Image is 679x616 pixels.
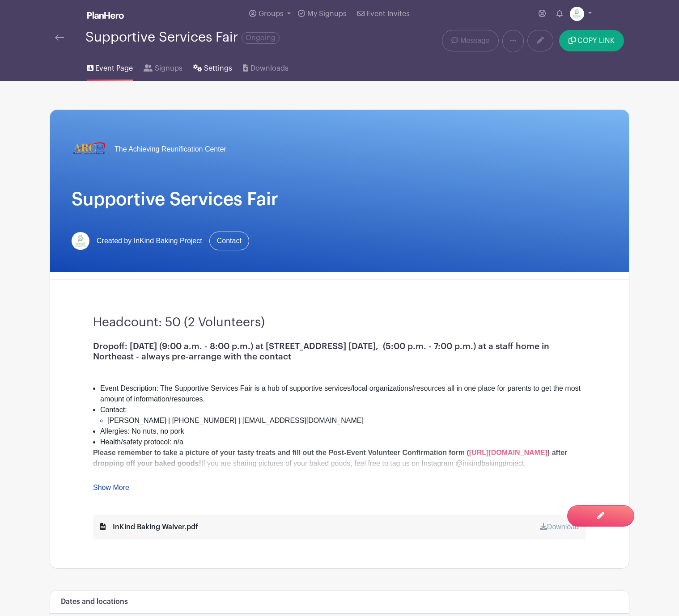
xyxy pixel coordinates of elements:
[93,315,586,330] h3: Headcount: 50 (2 Volunteers)
[442,30,499,51] a: Message
[204,63,232,74] span: Settings
[243,52,288,81] a: Downloads
[93,447,586,469] div: If you are sharing pictures of your baked goods, feel free to tag us on Instagram @inkindbakingpr...
[259,10,284,17] span: Groups
[366,10,410,17] span: Event Invites
[100,383,586,405] li: Event Description: The Supportive Services Fair is a hub of supportive services/local organizatio...
[61,598,128,606] h6: Dates and locations
[100,437,586,447] li: Health/safety protocol: n/a
[144,52,182,81] a: Signups
[460,35,489,46] span: Message
[469,449,547,456] a: [URL][DOMAIN_NAME]
[97,236,202,246] span: Created by InKind Baking Project
[155,63,182,74] span: Signups
[242,32,280,44] span: Ongoing
[559,30,624,51] button: COPY LINK
[87,12,124,19] img: logo_white-6c42ec7e38ccf1d336a20a19083b03d10ae64f83f12c07503d8b9e83406b4c7d.svg
[95,63,133,74] span: Event Page
[115,144,226,155] span: The Achieving Reunification Center
[107,415,586,426] li: [PERSON_NAME] | [PHONE_NUMBER] | [EMAIL_ADDRESS][DOMAIN_NAME]
[577,37,615,44] span: COPY LINK
[55,34,64,41] img: back-arrow-29a5d9b10d5bd6ae65dc969a981735edf675c4d7a1fe02e03b50dbd4ba3cdb55.svg
[72,189,607,210] h1: Supportive Services Fair
[307,10,347,17] span: My Signups
[250,63,289,74] span: Downloads
[93,449,469,456] strong: Please remember to take a picture of your tasty treats and fill out the Post-Event Volunteer Conf...
[93,341,586,362] h1: Dropoff: [DATE] (9:00 a.m. - 8:00 p.m.) at [STREET_ADDRESS] [DATE], (5:00 p.m. - 7:00 p.m.) at a ...
[570,7,584,21] img: InKind-Logo.jpg
[540,523,579,531] a: Download
[209,232,249,250] a: Contact
[72,232,89,250] img: InKind-Logo.jpg
[93,484,129,495] a: Show More
[85,30,280,45] div: Supportive Services Fair
[87,52,133,81] a: Event Page
[100,405,586,426] li: Contact:
[193,52,232,81] a: Settings
[93,449,567,467] strong: ) after dropping off your baked goods!
[100,522,198,532] div: InKind Baking Waiver.pdf
[72,131,107,167] img: ARC-PHILLY-LOGO-200.png
[100,426,586,437] li: Allergies: No nuts, no pork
